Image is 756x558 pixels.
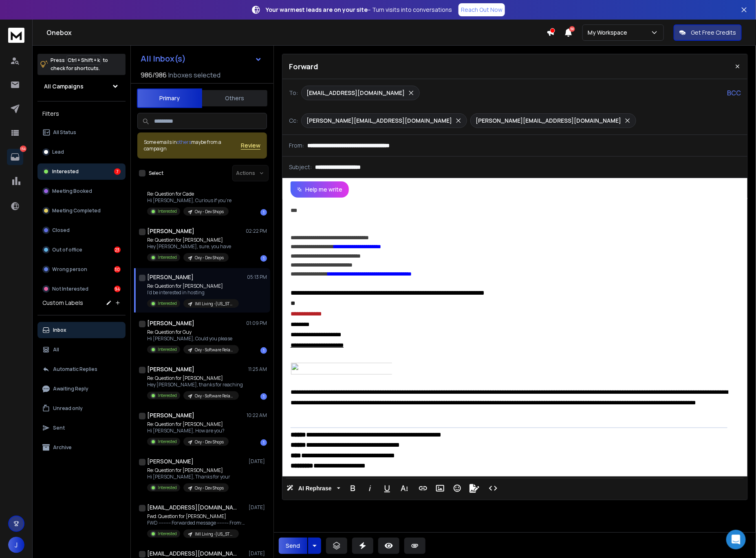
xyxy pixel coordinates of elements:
[147,283,239,289] p: Re: Question for [PERSON_NAME]
[137,88,202,108] button: Primary
[297,485,333,492] span: AI Rephrase
[53,327,66,333] p: Inbox
[249,504,267,511] p: [DATE]
[7,149,23,165] a: 154
[53,366,97,373] p: Automatic Replies
[246,228,267,234] p: 02:22 PM
[44,82,84,90] h1: All Campaigns
[379,480,395,496] button: Underline (Ctrl+U)
[149,170,163,176] label: Select
[291,363,392,375] img: cid%3Aimage001.png@01DAC872.34AE8350
[266,6,452,14] p: – Turn visits into conversations
[37,420,126,436] button: Sent
[37,322,126,338] button: Inbox
[289,89,298,97] p: To:
[52,286,88,292] p: Not Interested
[37,222,126,238] button: Closed
[158,439,177,445] p: Interested
[52,247,82,253] p: Out of office
[158,208,177,214] p: Interested
[195,301,234,307] p: IMI Living -[US_STATE] HNWI_
[195,255,224,261] p: Oxy - Dev Shops
[37,183,126,199] button: Meeting Booked
[53,346,59,353] p: All
[195,485,224,491] p: Oxy - Dev Shops
[147,191,231,197] p: Re: Question for Cade
[306,117,452,125] p: [PERSON_NAME][EMAIL_ADDRESS][DOMAIN_NAME]
[52,266,87,273] p: Wrong person
[246,320,267,326] p: 01:09 PM
[147,457,194,465] h1: [PERSON_NAME]
[52,227,70,234] p: Closed
[289,61,318,72] p: Forward
[691,29,736,37] p: Get Free Credits
[345,480,361,496] button: Bold (Ctrl+B)
[8,537,24,553] span: J
[177,139,191,146] span: others
[53,386,88,392] p: Awaiting Reply
[147,319,194,327] h1: [PERSON_NAME]
[158,254,177,260] p: Interested
[260,209,267,216] div: 1
[37,261,126,278] button: Wrong person30
[37,361,126,377] button: Automatic Replies
[20,146,26,152] p: 154
[158,346,177,353] p: Interested
[147,237,231,243] p: Re: Question for [PERSON_NAME]
[289,163,312,171] p: Subject:
[141,55,186,63] h1: All Inbox(s)
[53,444,72,451] p: Archive
[42,299,83,307] h3: Custom Labels
[147,335,239,342] p: Hi [PERSON_NAME], Could you please
[66,55,101,65] span: Ctrl + Shift + k
[362,480,378,496] button: Italic (Ctrl+I)
[147,365,194,373] h1: [PERSON_NAME]
[147,273,194,281] h1: [PERSON_NAME]
[467,480,482,496] button: Signature
[37,242,126,258] button: Out of office23
[158,300,177,307] p: Interested
[37,78,126,95] button: All Campaigns
[195,393,234,399] p: Oxy - Software Related
[53,129,76,136] p: All Status
[241,141,260,150] button: Review
[726,530,746,549] div: Open Intercom Messenger
[8,28,24,43] img: logo
[247,274,267,280] p: 05:13 PM
[37,163,126,180] button: Interested7
[37,439,126,456] button: Archive
[147,549,237,558] h1: [EMAIL_ADDRESS][DOMAIN_NAME]
[37,203,126,219] button: Meeting Completed
[260,439,267,446] div: 1
[52,149,64,155] p: Lead
[114,266,121,273] div: 30
[569,26,575,32] span: 50
[37,281,126,297] button: Not Interested94
[37,381,126,397] button: Awaiting Reply
[168,70,220,80] h3: Inboxes selected
[260,255,267,262] div: 1
[249,458,267,465] p: [DATE]
[37,342,126,358] button: All
[147,411,194,419] h1: [PERSON_NAME]
[147,513,245,520] p: Fwd: Question for [PERSON_NAME]
[147,289,239,296] p: I’d be interested in hosting
[51,56,108,73] p: Press to check for shortcuts.
[114,247,121,253] div: 23
[195,531,234,537] p: IMI Living -[US_STATE] HNWI_
[147,503,237,512] h1: [EMAIL_ADDRESS][DOMAIN_NAME]
[458,3,505,16] a: Reach Out Now
[52,168,79,175] p: Interested
[195,439,224,445] p: Oxy - Dev Shops
[674,24,742,41] button: Get Free Credits
[289,141,304,150] p: From:
[37,124,126,141] button: All Status
[260,347,267,354] div: 1
[147,375,243,382] p: Re: Question for [PERSON_NAME]
[144,139,241,152] div: Some emails in maybe from a campaign
[141,70,167,80] span: 986 / 986
[147,243,231,250] p: Hey [PERSON_NAME], sure, you have
[52,207,101,214] p: Meeting Completed
[158,485,177,491] p: Interested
